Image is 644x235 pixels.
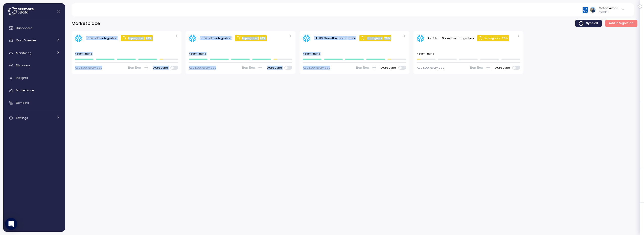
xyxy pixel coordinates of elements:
span: Run Now [470,65,484,70]
a: Cost Overview [5,35,63,45]
div: Snowflake integration [200,36,232,40]
span: Cost Overview [16,38,36,42]
button: Sync all [575,20,602,27]
div: At 03:00, every day [303,66,330,70]
button: Run Now [470,65,491,70]
span: Marketplace [16,88,34,92]
span: Monitoring [16,51,32,55]
p: Recent Runs [303,52,406,56]
button: Run Now [242,65,263,70]
a: Monitoring [5,48,63,58]
span: Run Now [356,65,370,70]
h3: Marketplace [72,20,100,27]
button: Collapse navigation [55,10,62,13]
div: SA-US-Snowflake integration [314,36,356,40]
p: Recent Runs [189,52,292,56]
div: At 03:00, every day [75,66,102,70]
span: Auto sync [153,66,170,70]
a: Domains [5,98,63,108]
a: Marketplace [5,85,63,95]
p: In progress [128,37,143,40]
div: Matan Avneri [599,6,618,10]
span: Dashboard [16,26,32,30]
span: Auto sync [267,66,284,70]
p: In progress [367,37,382,40]
span: Auto sync [495,66,512,70]
a: Settings [5,113,63,123]
span: Insights [16,76,28,80]
span: Settings [16,116,28,120]
a: Insights [5,73,63,83]
a: Dashboard [5,23,63,33]
div: At 03:00, every day [417,66,444,70]
img: 68790ce639d2d68da1992664.PNG [583,7,588,12]
p: 20 % [260,37,265,40]
span: Run Now [128,65,142,70]
p: Recent Runs [417,52,520,56]
span: Add integration [609,20,633,27]
img: ALV-UjVfSksKmUoXBNaDrFeS3Qi9tPjXMD7TSeXz2n-7POgtYERKmkpmgmFt31zyHvQOLKmUN4fZwhU0f2ISfnbVWZ2oxC16Y... [590,7,595,12]
a: Discovery [5,60,63,70]
button: Run Now [128,65,149,70]
p: 20 % [384,37,390,40]
p: Recent Runs [75,52,178,56]
span: Discovery [16,63,30,67]
p: 20 % [502,37,508,40]
span: Sync all [586,20,598,27]
div: At 03:00, every day [189,66,216,70]
div: Open Intercom Messenger [5,218,17,230]
button: Run Now [356,65,377,70]
p: In progress [242,37,257,40]
span: Domains [16,101,29,105]
button: Add integration [605,20,637,27]
div: Snowflake integration [86,36,118,40]
p: 20 % [146,37,151,40]
p: Admin [599,10,618,14]
div: ARCHRE - Snowflake integration [428,36,474,40]
p: In progress [485,37,500,40]
span: Run Now [242,65,256,70]
span: Auto sync [381,66,398,70]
